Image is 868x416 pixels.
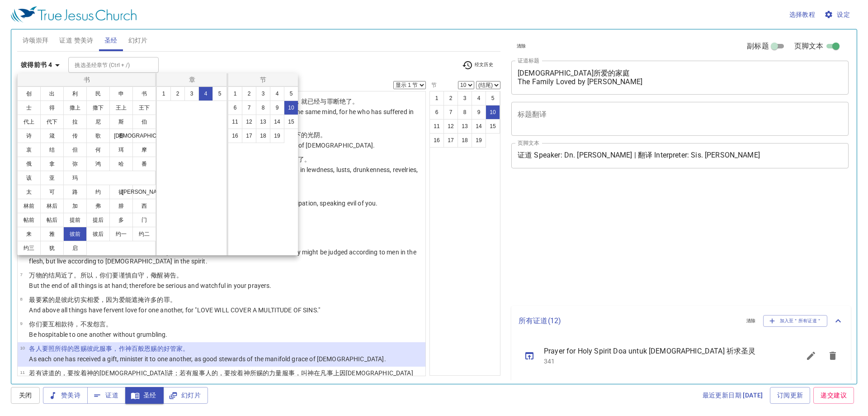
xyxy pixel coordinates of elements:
[109,100,133,115] button: 王上
[40,143,64,157] button: 结
[86,143,110,157] button: 何
[40,185,64,199] button: 可
[63,143,87,157] button: 但
[17,86,41,101] button: 创
[86,185,110,199] button: 约
[17,185,41,199] button: 太
[19,75,155,84] p: 书
[256,129,270,143] button: 18
[242,115,256,129] button: 12
[17,129,41,143] button: 诗
[132,199,156,213] button: 西
[86,115,110,129] button: 尼
[109,143,133,157] button: 珥
[132,115,156,129] button: 伯
[40,157,64,171] button: 拿
[17,213,41,227] button: 帖前
[17,100,41,115] button: 士
[109,213,133,227] button: 多
[17,143,41,157] button: 哀
[132,185,156,199] button: [PERSON_NAME]
[86,86,110,101] button: 民
[242,129,256,143] button: 17
[17,171,41,185] button: 该
[86,199,110,213] button: 弗
[40,199,64,213] button: 林后
[228,86,242,101] button: 1
[63,185,87,199] button: 路
[109,86,133,101] button: 申
[40,227,64,241] button: 雅
[159,75,226,84] p: 章
[40,171,64,185] button: 亚
[40,213,64,227] button: 帖后
[270,115,284,129] button: 14
[109,227,133,241] button: 约一
[132,143,156,157] button: 摩
[284,100,298,115] button: 10
[40,86,64,101] button: 出
[86,100,110,115] button: 撒下
[63,100,87,115] button: 撒上
[40,241,64,255] button: 犹
[156,86,171,101] button: 1
[63,86,87,101] button: 利
[109,157,133,171] button: 哈
[132,86,156,101] button: 书
[17,199,41,213] button: 林前
[132,213,156,227] button: 门
[228,129,242,143] button: 16
[242,86,256,101] button: 2
[86,213,110,227] button: 提后
[212,86,227,101] button: 5
[86,227,110,241] button: 彼后
[270,86,284,101] button: 4
[270,129,284,143] button: 19
[184,86,199,101] button: 3
[132,100,156,115] button: 王下
[63,115,87,129] button: 拉
[132,129,156,143] button: [DEMOGRAPHIC_DATA]
[17,241,41,255] button: 约三
[40,100,64,115] button: 得
[228,100,242,115] button: 6
[63,213,87,227] button: 提前
[63,227,87,241] button: 彼前
[270,100,284,115] button: 9
[109,129,133,143] button: 赛
[109,185,133,199] button: 徒
[63,171,87,185] button: 玛
[256,115,270,129] button: 13
[40,129,64,143] button: 箴
[17,227,41,241] button: 来
[17,115,41,129] button: 代上
[198,86,213,101] button: 4
[86,157,110,171] button: 鸿
[63,129,87,143] button: 传
[109,115,133,129] button: 斯
[170,86,185,101] button: 2
[228,115,242,129] button: 11
[242,100,256,115] button: 7
[132,157,156,171] button: 番
[284,86,298,101] button: 5
[256,100,270,115] button: 8
[63,241,87,255] button: 启
[284,115,298,129] button: 15
[230,75,296,84] p: 节
[109,199,133,213] button: 腓
[256,86,270,101] button: 3
[17,157,41,171] button: 俄
[63,199,87,213] button: 加
[86,129,110,143] button: 歌
[132,227,156,241] button: 约二
[40,115,64,129] button: 代下
[63,157,87,171] button: 弥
